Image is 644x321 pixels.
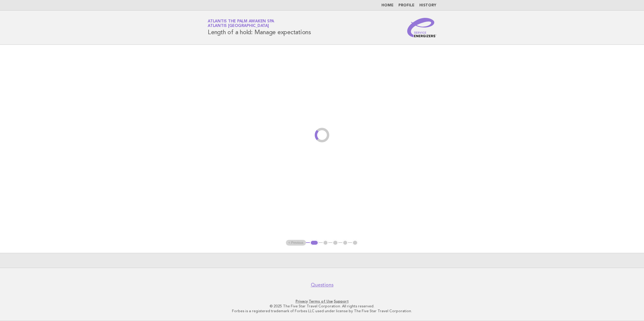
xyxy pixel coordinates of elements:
a: Privacy [296,299,308,303]
a: Questions [311,282,334,288]
a: History [419,4,436,7]
p: © 2025 The Five Star Travel Corporation. All rights reserved. [136,304,508,309]
a: Support [334,299,349,303]
p: · · [136,299,508,304]
a: Profile [398,4,414,7]
p: Forbes is a registered trademark of Forbes LLC used under license by The Five Star Travel Corpora... [136,309,508,313]
img: Service Energizers [407,18,436,37]
a: Terms of Use [309,299,333,303]
h1: Length of a hold: Manage expectations [208,20,311,35]
a: Home [381,4,394,7]
span: Atlantis [GEOGRAPHIC_DATA] [208,24,269,28]
a: Atlantis The Palm Awaken SpaAtlantis [GEOGRAPHIC_DATA] [208,19,274,28]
